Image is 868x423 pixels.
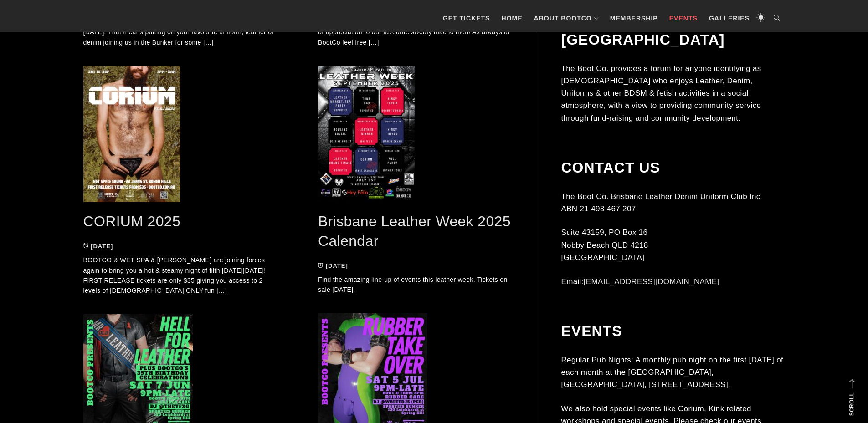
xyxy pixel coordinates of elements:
[529,5,603,32] a: About BootCo
[326,262,348,269] time: [DATE]
[318,213,511,249] a: Brisbane Leather Week 2025 Calendar
[83,255,282,296] p: BOOTCO & WET SPA & [PERSON_NAME] are joining forces again to bring you a hot & steamy night of fi...
[665,5,702,32] a: Events
[561,62,785,124] p: The Boot Co. provides a forum for anyone identifying as [DEMOGRAPHIC_DATA] who enjoys Leather, De...
[438,5,495,32] a: GET TICKETS
[606,5,663,32] a: Membership
[584,277,719,286] a: [EMAIL_ADDRESS][DOMAIN_NAME]
[561,275,785,288] p: Email:
[561,159,785,176] h2: Contact Us
[848,392,855,416] strong: Scroll
[561,354,785,391] p: Regular Pub Nights: A monthly pub night on the first [DATE] of each month at the [GEOGRAPHIC_DATA...
[561,226,785,264] p: Suite 43159, PO Box 16 Nobby Beach QLD 4218 [GEOGRAPHIC_DATA]
[83,213,181,229] a: CORIUM 2025
[318,275,517,295] p: Find the amazing line-up of events this leather week. Tickets on sale [DATE].
[83,243,113,250] a: [DATE]
[561,322,785,340] h2: Events
[704,5,754,32] a: Galleries
[497,5,527,32] a: Home
[318,262,348,269] a: [DATE]
[561,190,785,215] p: The Boot Co. Brisbane Leather Denim Uniform Club Inc ABN 21 493 467 207
[91,243,113,250] time: [DATE]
